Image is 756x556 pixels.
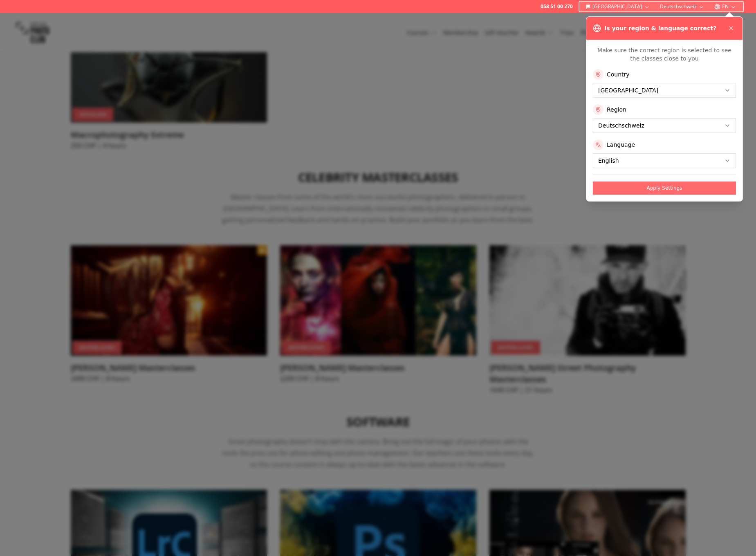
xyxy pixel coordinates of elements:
[541,3,573,10] a: 058 51 00 270
[604,24,716,32] h3: Is your region & language correct?
[607,70,630,78] label: Country
[657,2,708,11] button: Deutschschweiz
[607,141,635,149] label: Language
[711,2,740,11] button: EN
[593,182,736,195] button: Apply Settings
[607,105,626,114] label: Region
[593,46,736,63] p: Make sure the correct region is selected to see the classes close to you
[583,2,653,11] button: [GEOGRAPHIC_DATA]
